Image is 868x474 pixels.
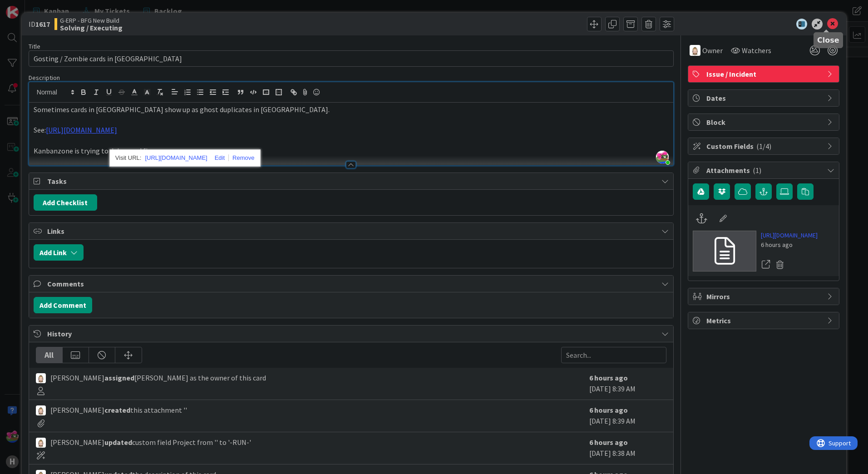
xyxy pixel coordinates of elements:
img: Rv [690,45,700,56]
div: All [36,347,63,363]
span: Comments [47,278,657,289]
div: [DATE] 8:39 AM [589,372,666,395]
b: 6 hours ago [589,405,628,415]
h5: Close [817,36,839,44]
div: [DATE] 8:39 AM [589,405,666,427]
span: G-ERP - BFG New Build [60,17,123,24]
input: Search... [561,347,666,363]
b: created [104,405,130,415]
b: 1617 [35,20,50,29]
button: Add Comment [34,297,92,313]
a: [URL][DOMAIN_NAME] [46,125,117,134]
p: Kanbanzone is trying to debug and fix [34,146,669,156]
span: Owner [702,45,723,56]
p: See: [34,125,669,135]
b: 6 hours ago [589,373,628,382]
span: [PERSON_NAME] this attachment '' [50,405,187,415]
a: [URL][DOMAIN_NAME] [761,231,818,240]
span: ( 1/4 ) [756,142,771,151]
img: Rv [36,405,46,415]
div: 6 hours ago [761,240,818,250]
span: Description [29,74,60,82]
span: Tasks [47,176,657,187]
img: Rv [36,373,46,383]
span: [PERSON_NAME] [PERSON_NAME] as the owner of this card [50,372,266,383]
span: Issue / Incident [706,69,823,79]
label: Title [29,42,40,50]
span: Links [47,226,657,237]
span: Dates [706,93,823,104]
p: Sometimes cards in [GEOGRAPHIC_DATA] show up as ghost duplicates in [GEOGRAPHIC_DATA]. [34,104,669,115]
span: Mirrors [706,291,823,302]
span: Support [19,1,41,12]
b: Solving / Executing [60,24,123,31]
span: [PERSON_NAME] custom field Project from '' to '-RUN-' [50,437,251,448]
span: Watchers [742,45,771,56]
span: Block [706,117,823,128]
a: [URL][DOMAIN_NAME] [145,152,207,164]
button: Add Link [34,244,84,261]
b: updated [104,438,132,447]
span: History [47,328,657,339]
b: assigned [104,373,134,382]
span: Attachments [706,165,823,176]
input: type card name here... [29,50,674,67]
span: ID [29,19,50,30]
span: Custom Fields [706,141,823,152]
img: lZSkiElmQkbTnYjqBnmuxrE6UEyyMcGi.png [656,151,669,163]
span: Metrics [706,315,823,326]
button: Add Checklist [34,194,97,211]
span: ( 1 ) [753,166,761,175]
b: 6 hours ago [589,438,628,447]
img: Rv [36,438,46,448]
div: [DATE] 8:38 AM [589,437,666,459]
a: Open [761,259,771,271]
